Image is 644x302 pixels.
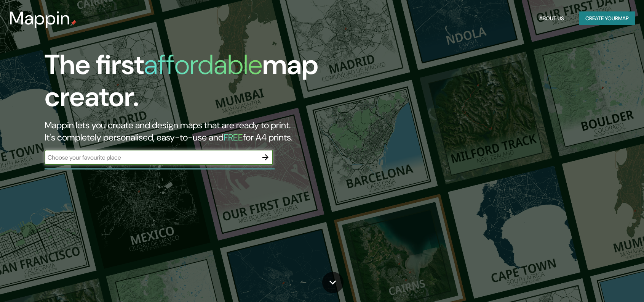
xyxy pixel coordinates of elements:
[9,8,70,29] h3: Mappin
[536,11,567,26] button: About Us
[224,131,243,143] h5: FREE
[45,119,367,144] h2: Mappin lets you create and design maps that are ready to print. It's completely personalised, eas...
[144,47,262,82] h1: affordable
[45,49,367,119] h1: The first map creator.
[579,11,635,26] button: Create yourmap
[70,20,77,26] img: mappin-pin
[576,272,636,294] iframe: Help widget launcher
[45,153,258,162] input: Choose your favourite place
